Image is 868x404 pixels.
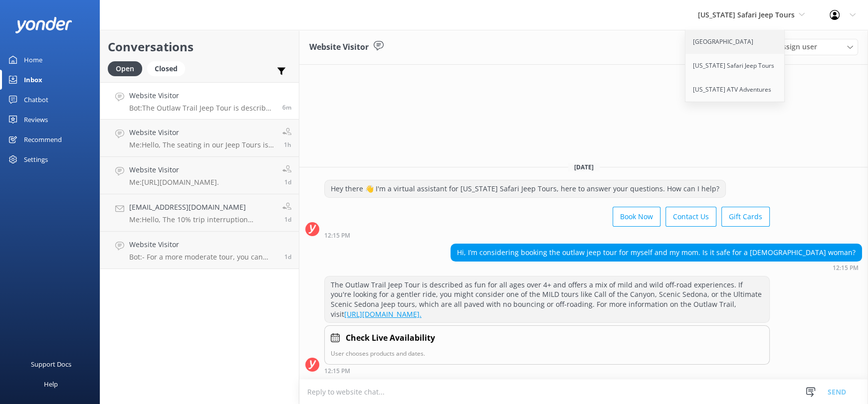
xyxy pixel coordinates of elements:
[24,90,48,110] div: Chatbot
[325,276,769,322] div: The Outlaw Trail Jeep Tour is described as fun for all ages over 4+ and offers a mix of mild and ...
[685,30,785,54] a: [GEOGRAPHIC_DATA]
[685,78,785,102] a: [US_STATE] ATV Adventures
[451,244,862,261] div: Hi, I’m considering booking the outlaw jeep tour for myself and my mom. Is it safe for a [DEMOGRA...
[324,367,770,374] div: Sep 15 2025 12:15pm (UTC -07:00) America/Phoenix
[325,180,725,197] div: Hey there 👋 I'm a virtual assistant for [US_STATE] Safari Jeep Tours, here to answer your questio...
[129,239,277,250] h4: Website Visitor
[129,253,277,262] p: Bot: - For a more moderate tour, you can check out our Outback Trail tour, which takes you off-ro...
[282,103,291,112] span: Sep 15 2025 12:15pm (UTC -07:00) America/Phoenix
[344,309,422,319] a: [URL][DOMAIN_NAME].
[100,120,299,157] a: Website VisitorMe:Hello, The seating in our Jeep Tours is facing towards the side of the vehicle,...
[129,202,275,213] h4: [EMAIL_ADDRESS][DOMAIN_NAME]
[450,264,862,271] div: Sep 15 2025 12:15pm (UTC -07:00) America/Phoenix
[44,374,58,394] div: Help
[129,140,275,149] p: Me: Hello, The seating in our Jeep Tours is facing towards the side of the vehicle, giving you th...
[129,178,219,187] p: Me: [URL][DOMAIN_NAME].
[665,207,716,227] button: Contact Us
[613,207,660,227] button: Book Now
[147,61,185,76] div: Closed
[108,63,147,74] a: Open
[721,207,770,227] button: Gift Cards
[568,163,600,171] span: [DATE]
[24,70,42,90] div: Inbox
[100,194,299,232] a: [EMAIL_ADDRESS][DOMAIN_NAME]Me:Hello, The 10% trip interruption protection allows you to cancel a...
[773,39,858,55] div: Assign User
[284,253,291,261] span: Sep 13 2025 05:08pm (UTC -07:00) America/Phoenix
[31,354,71,374] div: Support Docs
[129,90,275,101] h4: Website Visitor
[685,54,785,78] a: [US_STATE] Safari Jeep Tours
[24,130,62,149] div: Recommend
[24,149,48,169] div: Settings
[100,82,299,120] a: Website VisitorBot:The Outlaw Trail Jeep Tour is described as fun for all ages over 4+ and offers...
[284,140,291,149] span: Sep 15 2025 10:58am (UTC -07:00) America/Phoenix
[324,232,770,239] div: Sep 15 2025 12:15pm (UTC -07:00) America/Phoenix
[147,63,190,74] a: Closed
[309,41,369,54] h3: Website Visitor
[331,349,763,358] p: User chooses products and dates.
[324,368,350,374] strong: 12:15 PM
[129,127,275,138] h4: Website Visitor
[24,50,42,70] div: Home
[100,232,299,269] a: Website VisitorBot:- For a more moderate tour, you can check out our Outback Trail tour, which ta...
[108,37,291,56] h2: Conversations
[15,17,72,33] img: yonder-white-logo.png
[129,104,275,113] p: Bot: The Outlaw Trail Jeep Tour is described as fun for all ages over 4+ and offers a mix of mild...
[698,10,795,19] span: [US_STATE] Safari Jeep Tours
[129,215,275,224] p: Me: Hello, The 10% trip interruption protection allows you to cancel all the way up to the time o...
[24,110,48,130] div: Reviews
[108,61,142,76] div: Open
[778,41,817,52] span: Assign user
[833,265,859,271] strong: 12:15 PM
[324,233,350,239] strong: 12:15 PM
[346,332,435,345] h4: Check Live Availability
[100,157,299,194] a: Website VisitorMe:[URL][DOMAIN_NAME].1d
[284,215,291,224] span: Sep 14 2025 10:34am (UTC -07:00) America/Phoenix
[129,164,219,175] h4: Website Visitor
[284,178,291,186] span: Sep 14 2025 10:35am (UTC -07:00) America/Phoenix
